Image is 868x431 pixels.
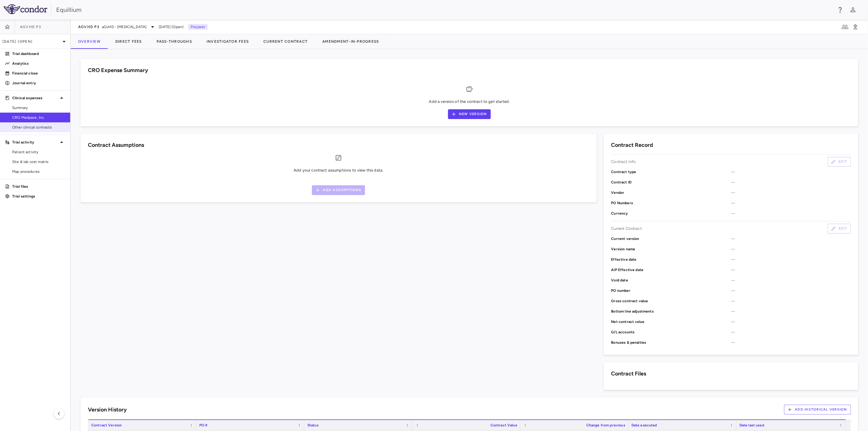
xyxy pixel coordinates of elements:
p: Gross contract value [611,298,731,304]
span: Site & lab cost matrix [12,159,65,165]
p: Trial settings [12,194,65,199]
p: PO number [611,288,731,293]
button: Amendment-In-Progress [315,34,386,49]
span: — [731,277,851,283]
p: Currency [611,211,731,216]
p: AIP Effective date [611,267,731,273]
p: Contract Info [611,159,636,165]
span: — [731,211,851,216]
p: Bottom line adjustments [611,309,731,314]
button: Direct Fees [108,34,149,49]
p: Version name [611,246,731,252]
p: Add your contract assumptions to view this data. [294,168,383,173]
p: Journal entry [12,80,65,86]
button: Overview [71,34,108,49]
span: Summary [12,105,65,110]
span: — [731,236,851,241]
span: Status [307,423,319,427]
span: — [731,246,851,252]
p: Add a version of the contract to get started. [429,99,510,104]
button: Investigator Fees [199,34,256,49]
h6: Contract Files [611,370,646,378]
span: — [731,288,851,293]
span: aGVHD P3 [78,24,99,29]
p: Clinical expenses [12,95,58,101]
p: Bonuses & penalties [611,340,731,345]
p: Current version [611,236,731,241]
span: aGvHD - [MEDICAL_DATA] [102,24,146,30]
p: Preparer [188,24,208,30]
span: — [731,309,851,314]
p: Trial dashboard [12,51,65,56]
span: PO # [199,423,208,427]
span: Date executed [631,423,657,427]
p: Current Contract [611,226,642,231]
h6: Contract Assumptions [88,141,144,149]
p: Contract type [611,169,731,175]
button: Pass-Throughs [149,34,199,49]
span: Patient activity [12,149,65,155]
span: Map procedures [12,169,65,174]
h6: Version History [88,406,127,414]
p: PO Numbers [611,200,731,206]
span: Change from previous [586,423,625,427]
span: — [731,329,851,335]
span: [DATE] (Open) [159,24,183,30]
span: Date last used [740,423,764,427]
span: — [731,257,851,262]
span: Other clinical contracts [12,125,65,130]
span: CRO Medpace, Inc. [12,115,65,120]
p: Trial activity [12,139,58,145]
p: Vendor [611,190,731,195]
span: aGVHD P3 [20,24,41,29]
h6: Contract Record [611,141,653,149]
img: logo-full-SnFGN8VE.png [4,4,47,14]
button: Current Contract [256,34,315,49]
p: Effective date [611,257,731,262]
h6: CRO Expense Summary [88,66,148,74]
p: [DATE] (Open) [2,39,60,44]
span: Contract Value [490,423,517,427]
p: Analytics [12,61,65,66]
button: New Version [448,109,491,119]
p: Net contract value [611,319,731,324]
span: — [731,340,851,345]
span: — [731,190,851,195]
span: — [731,200,851,206]
p: Contract ID [611,179,731,185]
p: G/L accounts [611,329,731,335]
button: Add Historical Version [784,405,851,415]
p: Trial files [12,184,65,189]
span: — [731,298,851,304]
span: Contract Version [91,423,122,427]
div: Equillium [56,5,833,14]
span: — [731,169,851,175]
p: Financial close [12,71,65,76]
span: — [731,267,851,273]
span: — [731,179,851,185]
p: Void date [611,277,731,283]
span: — [731,319,851,324]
